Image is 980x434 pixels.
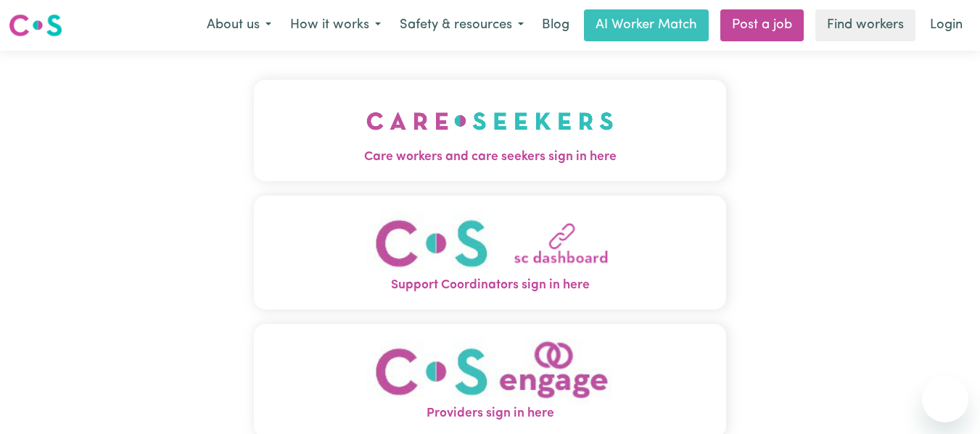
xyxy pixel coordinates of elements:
[9,9,62,42] a: Careseekers logo
[584,9,709,41] a: AI Worker Match
[9,12,62,38] img: Careseekers logo
[254,404,727,423] span: Providers sign in here
[390,10,533,41] button: Safety & resources
[254,80,727,181] button: Care workers and care seekers sign in here
[921,9,971,41] a: Login
[533,9,578,41] a: Blog
[815,9,915,41] a: Find workers
[254,196,727,309] button: Support Coordinators sign in here
[254,276,727,295] span: Support Coordinators sign in here
[281,10,390,41] button: How it works
[254,148,727,167] span: Care workers and care seekers sign in here
[720,9,804,41] a: Post a job
[197,10,281,41] button: About us
[922,376,968,422] iframe: Button to launch messaging window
